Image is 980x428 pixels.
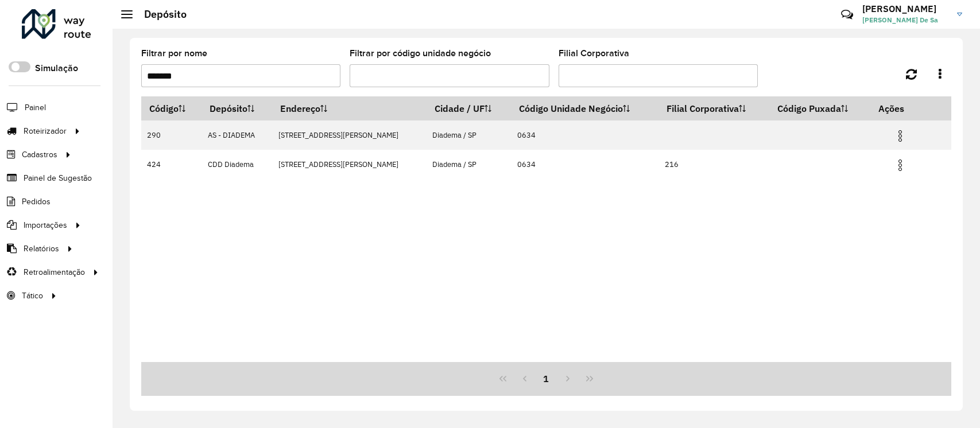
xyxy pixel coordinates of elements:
[659,96,770,120] th: Filial Corporativa
[22,196,51,208] span: Pedidos
[870,96,939,120] th: Ações
[273,120,427,150] td: [STREET_ADDRESS][PERSON_NAME]
[24,243,59,255] span: Relatórios
[427,120,512,150] td: Diadema / SP
[141,150,202,179] td: 424
[559,46,629,60] label: Filial Corporativa
[141,46,207,60] label: Filtrar por nome
[862,3,948,14] h3: [PERSON_NAME]
[202,120,273,150] td: AS - DIADEMA
[202,96,273,120] th: Depósito
[427,96,512,120] th: Cidade / UF
[273,96,427,120] th: Endereço
[22,290,43,302] span: Tático
[273,150,427,179] td: [STREET_ADDRESS][PERSON_NAME]
[512,150,659,179] td: 0634
[24,219,67,231] span: Importações
[512,96,659,120] th: Código Unidade Negócio
[350,46,491,60] label: Filtrar por código unidade negócio
[24,125,67,137] span: Roteirizador
[512,120,659,150] td: 0634
[770,96,871,120] th: Código Puxada
[202,150,273,179] td: CDD Diadema
[835,2,859,27] a: Contato Rápido
[141,96,202,120] th: Código
[427,150,512,179] td: Diadema / SP
[22,149,57,161] span: Cadastros
[25,102,46,114] span: Painel
[862,15,948,25] span: [PERSON_NAME] De Sa
[35,61,78,75] label: Simulação
[24,266,85,278] span: Retroalimentação
[536,368,557,390] button: 1
[133,8,187,21] h2: Depósito
[659,150,770,179] td: 216
[24,172,92,184] span: Painel de Sugestão
[141,120,202,150] td: 290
